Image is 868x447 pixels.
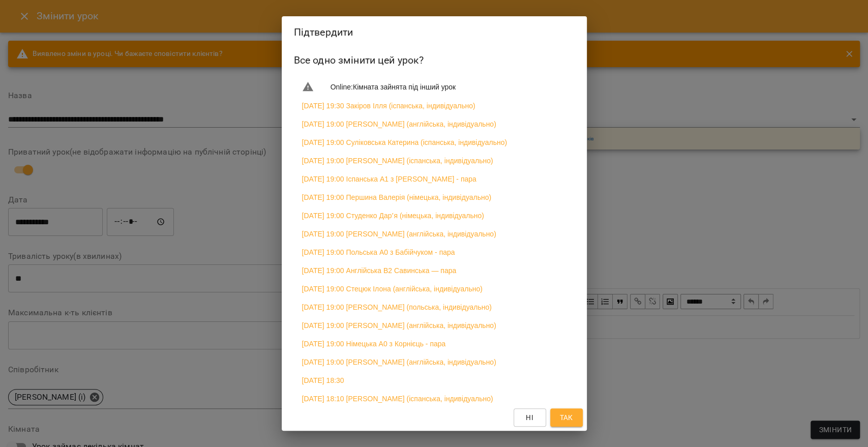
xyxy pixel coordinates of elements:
span: Так [559,411,573,424]
a: [DATE] 19:00 [PERSON_NAME] (польська, індивідуально) [302,302,492,312]
a: [DATE] 19:00 Стецюк Ілона (англійська, індивідуально) [302,284,483,294]
a: [DATE] 19:00 [PERSON_NAME] (англійська, індивідуально) [302,320,496,331]
li: Online : Кімната зайнята під інший урок [294,77,575,97]
a: [DATE] 19:00 Англійська В2 Савинська — пара [302,265,457,276]
h6: Все одно змінити цей урок? [294,52,575,68]
a: [DATE] 19:00 Суліковська Катерина (іспанська, індивідуально) [302,137,507,147]
a: [DATE] 19:00 [PERSON_NAME] (іспанська, індивідуально) [302,156,493,166]
a: [DATE] 18:10 [PERSON_NAME] (іспанська, індивідуально) [302,394,493,404]
a: [DATE] 18:30 [302,375,344,385]
a: [DATE] 19:00 Іспанська А1 з [PERSON_NAME] - пара [302,174,476,184]
a: [DATE] 19:00 Студенко Дарʼя (німецька, індивідуально) [302,211,484,221]
h2: Підтвердити [294,24,575,40]
a: [DATE] 19:00 [PERSON_NAME] (англійська, індивідуально) [302,357,496,367]
a: [DATE] 19:30 Закіров Ілля (іспанська, індивідуально) [302,101,475,111]
a: [DATE] 19:00 Польська А0 з Бабійчуком - пара [302,247,455,257]
button: Так [550,408,583,427]
button: Ні [514,408,546,427]
a: [DATE] 19:00 [PERSON_NAME] (англійська, індивідуально) [302,229,496,239]
a: [DATE] 19:00 Першина Валерія (німецька, індивідуально) [302,192,492,202]
a: [DATE] 19:00 [PERSON_NAME] (англійська, індивідуально) [302,119,496,129]
a: [DATE] 19:00 Німецька А0 з Корнієць - пара [302,339,446,349]
span: Ні [526,411,533,424]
